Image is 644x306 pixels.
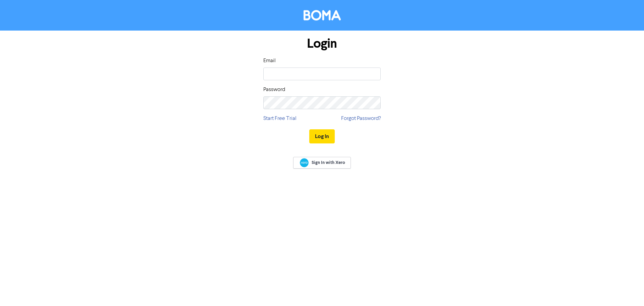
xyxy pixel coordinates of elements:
label: Password [263,86,285,94]
span: Sign In with Xero [312,160,345,166]
img: Xero logo [300,158,309,167]
a: Forgot Password? [341,115,381,123]
a: Sign In with Xero [293,157,351,169]
button: Log In [309,129,335,143]
a: Start Free Trial [263,115,297,123]
h1: Login [263,36,381,51]
img: BOMA Logo [304,10,341,20]
label: Email [263,57,276,65]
